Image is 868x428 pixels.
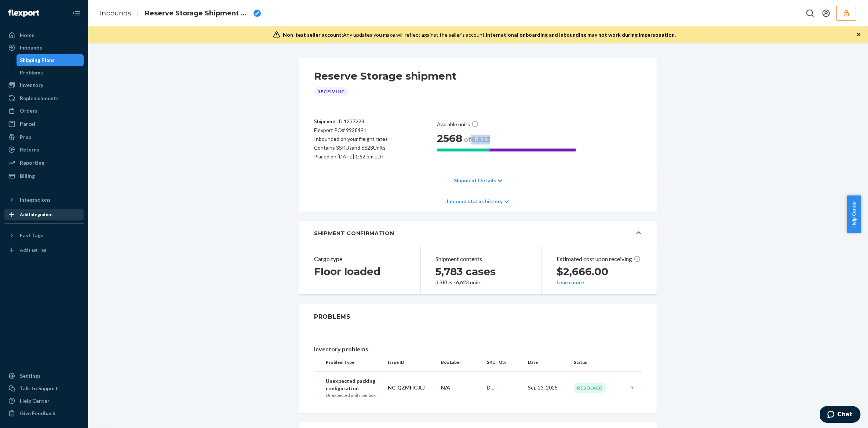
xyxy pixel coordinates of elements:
header: Cargo type [314,255,400,263]
a: Replenishments [4,92,84,104]
a: Help Center [4,395,84,407]
div: Home [20,32,34,39]
td: DAVQRRTJYHR [484,371,496,404]
button: Learn more [557,279,584,285]
div: 3 SKUs · 6,623 units [435,279,521,285]
th: Qty [496,354,525,371]
div: Fast Tags [20,232,43,239]
p: Inbound status history [447,198,503,205]
div: Billing [20,172,35,180]
div: Receiving [314,87,348,96]
p: N/A [441,384,481,391]
a: Prep [4,131,84,143]
th: SKU [484,354,496,371]
div: Shipping Plans [20,56,55,64]
span: International onboarding and inbounding may not work during impersonation. [486,32,676,38]
a: Orders [4,105,84,117]
h2: Reserve Storage shipment [314,69,457,83]
p: Available units [437,120,470,129]
th: Date [525,354,571,371]
div: Returns [20,146,39,153]
button: Open Search Box [803,6,817,21]
h1: of 6,623 [464,135,490,145]
a: Inbounds [100,9,131,17]
div: Talk to Support [20,385,58,392]
div: Inventory problems [314,345,642,354]
ol: breadcrumbs [94,3,267,24]
div: Add Fast Tag [20,247,46,253]
h1: 2568 [437,132,462,145]
h2: Floor loaded [314,265,400,278]
div: Resolved [574,383,606,393]
button: Talk to Support [4,383,84,394]
th: Status [571,354,626,371]
h2: 5,783 cases [435,265,521,278]
td: Sep 23, 2025 [525,371,571,404]
p: Unexpected packing configuration [326,377,382,392]
div: Any updates you make will reflect against the seller's account. [283,31,676,39]
div: Receiving 4055 [437,149,576,151]
button: Integrations [4,194,84,206]
a: Shipping Plans [17,54,84,66]
div: Replenishments [20,95,59,102]
div: Available now 2568,Receiving 4055 [437,149,642,151]
div: Problems [20,69,43,76]
div: Contains 3 SKUs and 6623 Units [314,143,407,152]
a: Inventory [4,79,84,91]
img: Flexport logo [8,10,39,17]
div: Add Integration [20,211,52,217]
span: Non-test seller account: [283,32,343,38]
a: Problems [17,67,84,78]
div: Problems [314,312,351,321]
button: Help Center [847,195,861,233]
div: Integrations [20,196,51,204]
p: Unexpected units per box [326,392,382,398]
div: Available now 2568 [437,149,490,151]
a: Returns [4,144,84,156]
button: Give Feedback [4,407,84,419]
div: Orders [20,107,37,114]
div: Inbounds [20,44,42,51]
div: Parcel [20,120,35,128]
div: Give Feedback [20,410,55,417]
button: SHIPMENT CONFIRMATION [299,221,657,246]
iframe: Opens a widget where you can chat to one of our agents [820,406,861,424]
a: Billing [4,170,84,182]
a: Home [4,29,84,41]
div: Help Center [20,397,50,405]
th: Issue ID [385,354,438,371]
h5: SHIPMENT CONFIRMATION [314,230,394,237]
div: Reporting [20,159,44,167]
a: Parcel [4,118,84,130]
button: Open account menu [819,6,834,21]
a: Inbounds [4,42,84,54]
div: Shipment ID 1237228 [314,117,407,126]
div: Placed on [DATE] 1:52 pm EDT [314,152,407,161]
div: Settings [20,372,41,380]
span: — [499,384,503,391]
div: Inventory [20,81,43,89]
th: Box Label [438,354,484,371]
button: Fast Tags [4,230,84,241]
a: Add Fast Tag [4,244,84,256]
p: Shipment Details [454,177,496,184]
a: Reporting [4,157,84,169]
div: Inbounded on your freight rates [314,135,407,143]
p: Estimated cost upon receiving [557,255,642,263]
a: Settings [4,370,84,382]
p: NC-QZMHGJLJ [388,384,435,391]
a: Add Integration [4,209,84,220]
div: Flexport PO# 9928491 [314,126,407,135]
h2: $2,666.00 [557,265,642,278]
span: Reserve Storage Shipment STI0b891a573f [145,9,251,18]
header: Shipment contents [435,255,521,263]
button: Close Navigation [69,6,84,21]
div: Prep [20,133,31,141]
th: Problem Type [314,354,385,371]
